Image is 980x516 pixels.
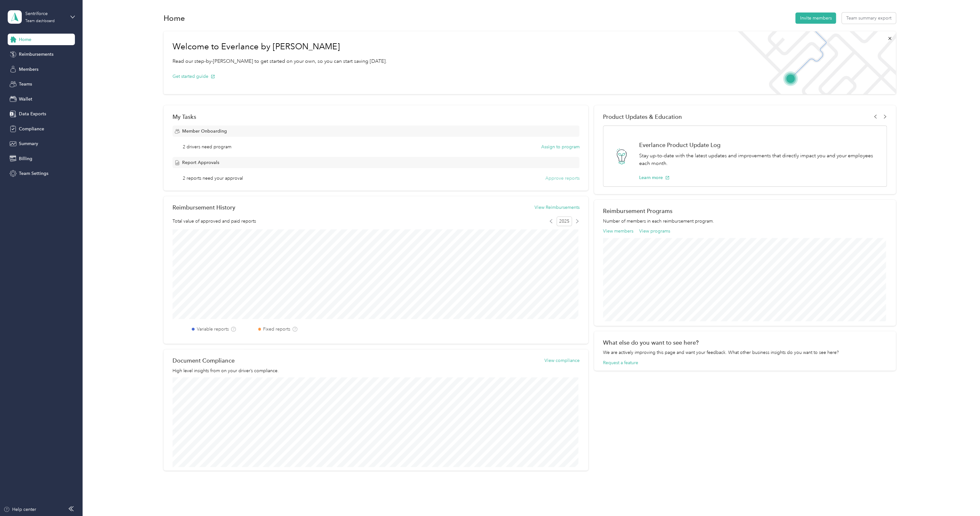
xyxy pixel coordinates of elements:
[603,218,887,225] p: Number of members in each reimbursement program.
[173,204,235,211] h2: Reimbursement History
[603,359,638,366] button: Request a feature
[19,81,32,87] span: Teams
[541,143,579,150] button: Assign to program
[603,349,887,356] div: We are actively improving this page and want your feedback. What other business insights do you w...
[603,228,633,234] button: View members
[19,155,32,162] span: Billing
[944,480,980,516] iframe: Everlance-gr Chat Button Frame
[182,159,219,166] span: Report Approvals
[639,152,880,168] p: Stay up-to-date with the latest updates and improvements that directly impact you and your employ...
[19,140,38,147] span: Summary
[19,51,53,58] span: Reimbursements
[545,175,579,182] button: Approve reports
[603,339,887,346] div: What else do you want to see here?
[603,208,887,214] h2: Reimbursement Programs
[557,217,572,226] span: 2025
[19,36,31,43] span: Home
[639,142,880,148] h1: Everlance Product Update Log
[164,15,185,21] h1: Home
[4,506,36,513] button: Help center
[173,218,256,225] span: Total value of approved and paid reports
[197,326,229,332] label: Variable reports
[19,111,46,117] span: Data Exports
[173,73,215,80] button: Get started guide
[603,113,682,120] span: Product Updates & Education
[19,66,38,73] span: Members
[173,42,387,52] h1: Welcome to Everlance by [PERSON_NAME]
[183,143,231,150] span: 2 drivers need program
[25,10,65,17] div: Sentriforce
[173,367,579,374] p: High level insights from on your driver’s compliance.
[544,357,579,364] button: View compliance
[173,357,235,364] h2: Document Compliance
[639,174,670,181] button: Learn more
[182,128,227,135] span: Member Onboarding
[731,31,896,94] img: Welcome to everlance
[173,57,387,65] p: Read our step-by-[PERSON_NAME] to get started on your own, so you can start saving [DATE].
[263,326,290,332] label: Fixed reports
[25,19,55,23] div: Team dashboard
[639,228,670,234] button: View programs
[534,204,579,211] button: View Reimbursements
[19,126,44,132] span: Compliance
[183,175,243,182] span: 2 reports need your approval
[19,170,48,177] span: Team Settings
[795,12,836,24] button: Invite members
[842,12,896,24] button: Team summary export
[19,96,32,102] span: Wallet
[173,113,579,120] div: My Tasks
